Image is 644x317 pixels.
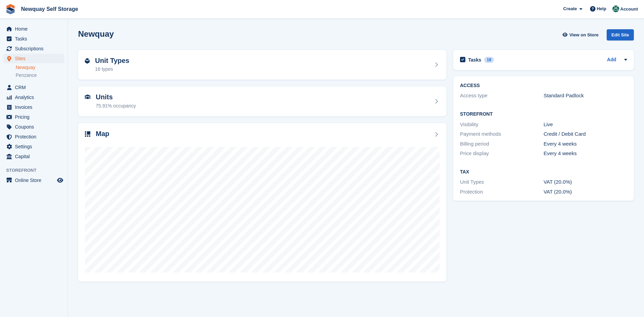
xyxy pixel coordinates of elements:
[15,132,56,141] span: Protection
[78,86,446,116] a: Units 75.91% occupancy
[484,57,494,63] div: 19
[3,83,64,92] a: menu
[15,54,56,63] span: Sites
[15,34,56,44] span: Tasks
[460,130,544,138] div: Payment methods
[612,5,619,12] img: JON
[78,123,446,282] a: Map
[15,93,56,102] span: Analytics
[18,3,81,15] a: Newquay Self Storage
[5,4,16,14] img: stora-icon-8386f47178a22dfd0bd8f6a31ec36ba5ce8667c1dd55bd0f319d3a0aa187defe.svg
[15,83,56,92] span: CRM
[460,92,544,100] div: Access type
[597,5,606,12] span: Help
[544,188,627,196] div: VAT (20.0%)
[460,83,627,88] h2: ACCESS
[6,167,68,174] span: Storefront
[16,72,64,79] a: Penzance
[569,32,599,38] span: View on Store
[15,176,56,185] span: Online Store
[562,29,601,40] a: View on Store
[85,95,90,99] img: unit-icn-7be61d7bf1b0ce9d3e12c5938cc71ed9869f7b940bace4675aadf7bd6d80202e.svg
[78,29,114,38] h2: Newquay
[56,176,64,184] a: Preview store
[15,24,56,34] span: Home
[460,121,544,129] div: Visibility
[85,58,90,64] img: unit-type-icn-2b2737a686de81e16bb02015468b77c625bbabd49415b5ef34ead5e3b44a266d.svg
[460,178,544,186] div: Unit Types
[15,152,56,161] span: Capital
[3,142,64,151] a: menu
[460,188,544,196] div: Protection
[15,102,56,112] span: Invoices
[3,93,64,102] a: menu
[15,112,56,122] span: Pricing
[3,122,64,132] a: menu
[3,44,64,53] a: menu
[3,132,64,141] a: menu
[460,112,627,117] h2: Storefront
[3,24,64,34] a: menu
[544,178,627,186] div: VAT (20.0%)
[15,44,56,53] span: Subscriptions
[607,56,616,64] a: Add
[460,150,544,157] div: Price display
[95,66,129,73] div: 16 types
[3,102,64,112] a: menu
[607,29,634,43] a: Edit Site
[96,102,136,110] div: 75.91% occupancy
[544,140,627,148] div: Every 4 weeks
[544,150,627,157] div: Every 4 weeks
[16,64,64,71] a: Newquay
[15,142,56,151] span: Settings
[468,57,481,63] h2: Tasks
[96,130,109,138] h2: Map
[78,50,446,80] a: Unit Types 16 types
[95,57,129,65] h2: Unit Types
[96,93,136,101] h2: Units
[620,6,638,13] span: Account
[563,5,577,12] span: Create
[460,169,627,175] h2: Tax
[15,122,56,132] span: Coupons
[544,121,627,129] div: Live
[3,176,64,185] a: menu
[544,92,627,100] div: Standard Padlock
[607,29,634,40] div: Edit Site
[3,34,64,44] a: menu
[3,112,64,122] a: menu
[460,140,544,148] div: Billing period
[85,131,90,137] img: map-icn-33ee37083ee616e46c38cad1a60f524a97daa1e2b2c8c0bc3eb3415660979fc1.svg
[544,130,627,138] div: Credit / Debit Card
[3,54,64,63] a: menu
[3,152,64,161] a: menu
